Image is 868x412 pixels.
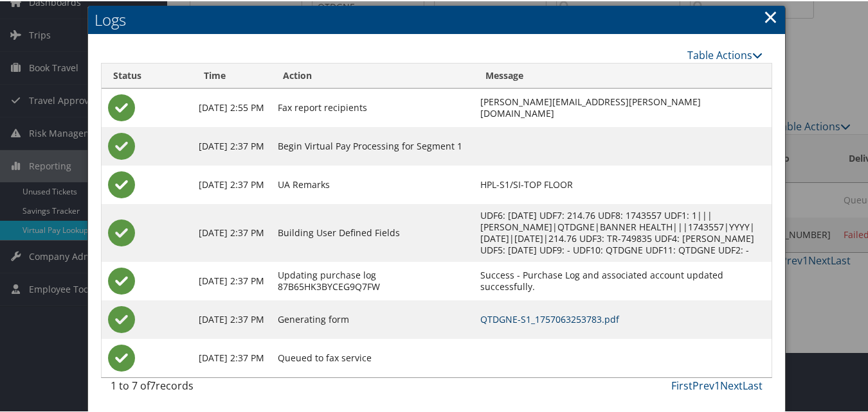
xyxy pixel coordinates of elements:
[271,126,474,164] td: Begin Virtual Pay Processing for Segment 1
[150,377,156,391] span: 7
[720,377,743,391] a: Next
[192,203,271,261] td: [DATE] 2:37 PM
[687,47,763,61] a: Table Actions
[271,62,474,87] th: Action: activate to sort column ascending
[192,62,271,87] th: Time: activate to sort column ascending
[271,87,474,126] td: Fax report recipients
[474,164,772,203] td: HPL-S1/SI-TOP FLOOR
[763,3,778,28] a: Close
[192,87,271,126] td: [DATE] 2:55 PM
[192,126,271,164] td: [DATE] 2:37 PM
[474,261,772,299] td: Success - Purchase Log and associated account updated successfully.
[88,4,785,33] h2: Logs
[271,261,474,299] td: Updating purchase log 87B65HK3BYCEG9Q7FW
[271,299,474,338] td: Generating form
[480,312,619,324] a: QTDGNE-S1_1757063253783.pdf
[192,338,271,376] td: [DATE] 2:37 PM
[192,261,271,299] td: [DATE] 2:37 PM
[743,377,763,391] a: Last
[671,377,692,391] a: First
[271,203,474,261] td: Building User Defined Fields
[271,164,474,203] td: UA Remarks
[474,203,772,261] td: UDF6: [DATE] UDF7: 214.76 UDF8: 1743557 UDF1: 1|||[PERSON_NAME]|QTDGNE|BANNER HEALTH|||1743557|YY...
[192,299,271,338] td: [DATE] 2:37 PM
[474,62,772,87] th: Message: activate to sort column ascending
[102,62,192,87] th: Status: activate to sort column ascending
[714,377,720,391] a: 1
[474,87,772,126] td: [PERSON_NAME][EMAIL_ADDRESS][PERSON_NAME][DOMAIN_NAME]
[692,377,714,391] a: Prev
[111,377,259,399] div: 1 to 7 of records
[192,164,271,203] td: [DATE] 2:37 PM
[271,338,474,376] td: Queued to fax service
